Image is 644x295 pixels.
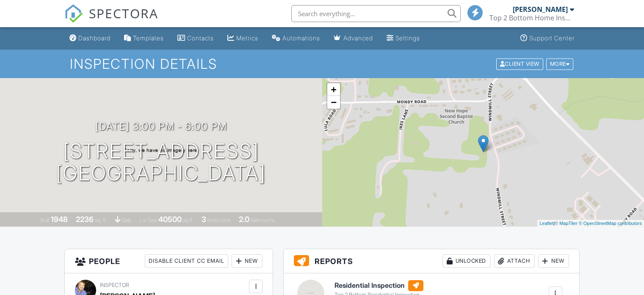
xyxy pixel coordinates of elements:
a: Zoom in [327,83,340,96]
span: Inspector [100,282,129,288]
div: Disable Client CC Email [145,254,228,268]
a: Advanced [330,31,376,46]
span: slab [122,217,131,223]
a: Leaflet [539,221,553,226]
h3: Reports [284,249,579,273]
div: 40500 [158,215,182,224]
span: SPECTORA [89,4,158,22]
a: © MapTiler [555,221,578,226]
div: Dashboard [78,34,111,42]
h3: People [65,249,273,273]
span: Built [40,217,50,223]
div: 2.0 [239,215,249,224]
div: Attach [494,254,535,268]
div: 3 [202,215,206,224]
div: More [546,58,574,70]
img: The Best Home Inspection Software - Spectora [64,4,83,23]
input: Search everything... [291,5,461,22]
div: 2236 [76,215,94,224]
h1: Inspection Details [70,56,574,71]
div: Top 2 Bottom Home Inspection [489,14,574,22]
a: © OpenStreetMap contributors [579,221,642,226]
a: SPECTORA [64,11,158,29]
span: sq.ft. [183,217,193,223]
a: Dashboard [66,31,114,46]
div: 1948 [51,215,68,224]
div: Templates [133,34,164,42]
div: Support Center [529,34,575,42]
div: | [537,220,644,227]
a: Client View [495,60,545,67]
a: Contacts [174,31,217,46]
span: Lot Size [139,217,157,223]
div: New [538,254,569,268]
a: Settings [383,31,423,46]
div: Automations [282,34,320,42]
div: Settings [395,34,420,42]
div: [PERSON_NAME] [513,5,568,14]
span: bedrooms [207,217,231,223]
a: Automations (Basic) [268,31,323,46]
div: New [232,254,263,268]
a: Support Center [517,31,578,46]
h3: [DATE] 3:00 pm - 6:00 pm [95,121,227,132]
div: Client View [496,58,543,70]
div: Unlocked [442,254,491,268]
h1: [STREET_ADDRESS] [GEOGRAPHIC_DATA] [56,140,266,185]
h6: Residential Inspection [334,280,423,291]
div: Metrics [236,34,258,42]
span: bathrooms [251,217,275,223]
div: Contacts [187,34,214,42]
span: sq. ft. [95,217,107,223]
a: Metrics [224,31,262,46]
div: Advanced [343,34,373,42]
a: Templates [121,31,167,46]
a: Zoom out [327,96,340,109]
